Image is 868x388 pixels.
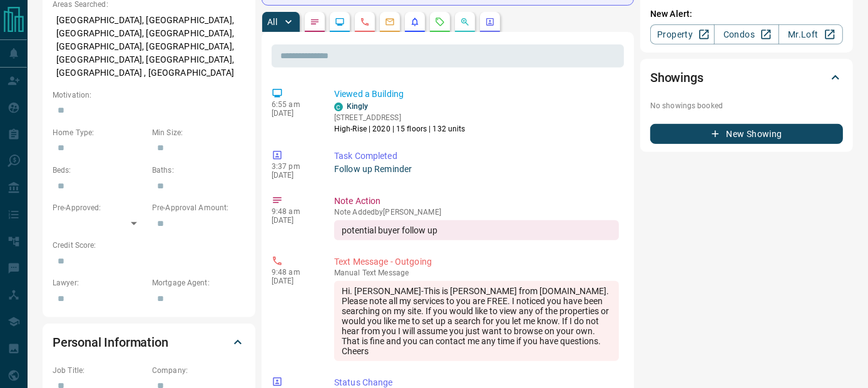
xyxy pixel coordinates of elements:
p: 9:48 am [272,207,315,216]
div: Personal Information [53,327,245,357]
p: [DATE] [272,171,315,180]
p: 6:55 am [272,100,315,109]
p: Credit Score: [53,240,245,251]
p: 3:37 pm [272,162,315,171]
p: Task Completed [334,150,619,163]
p: [STREET_ADDRESS] [334,112,466,123]
p: Pre-Approval Amount: [152,202,245,213]
div: Hi. [PERSON_NAME]-This is [PERSON_NAME] from [DOMAIN_NAME]. Please note all my services to you ar... [334,281,619,361]
a: Mr.Loft [779,24,843,44]
p: Job Title: [53,365,146,376]
p: Baths: [152,165,245,176]
p: Viewed a Building [334,88,619,101]
svg: Agent Actions [485,17,495,27]
svg: Requests [435,17,445,27]
p: Lawyer: [53,277,146,288]
p: Text Message [334,268,619,277]
svg: Lead Browsing Activity [335,17,345,27]
p: [DATE] [272,277,315,285]
p: All [267,18,277,26]
p: [DATE] [272,216,315,225]
p: Pre-Approved: [53,202,146,213]
p: Beds: [53,165,146,176]
a: Property [650,24,715,44]
div: Showings [650,63,843,93]
p: Home Type: [53,127,146,138]
p: High-Rise | 2020 | 15 floors | 132 units [334,123,466,135]
svg: Listing Alerts [410,17,420,27]
svg: Emails [385,17,395,27]
svg: Notes [310,17,320,27]
p: No showings booked [650,100,843,111]
p: Note Added by [PERSON_NAME] [334,208,619,217]
p: Mortgage Agent: [152,277,245,288]
div: condos.ca [334,103,343,111]
p: [DATE] [272,109,315,118]
button: New Showing [650,124,843,144]
p: Text Message - Outgoing [334,255,619,268]
p: New Alert: [650,8,843,21]
p: [GEOGRAPHIC_DATA], [GEOGRAPHIC_DATA], [GEOGRAPHIC_DATA], [GEOGRAPHIC_DATA], [GEOGRAPHIC_DATA], [G... [53,10,245,83]
p: Company: [152,365,245,376]
p: Note Action [334,195,619,208]
p: 9:48 am [272,268,315,277]
svg: Opportunities [460,17,470,27]
h2: Personal Information [53,332,168,352]
p: Follow up Reminder [334,163,619,176]
span: manual [334,268,360,277]
p: Min Size: [152,127,245,138]
a: Condos [714,24,779,44]
svg: Calls [360,17,370,27]
h2: Showings [650,68,703,88]
p: Motivation: [53,89,245,101]
a: Kingly [347,102,369,111]
div: potential buyer follow up [334,220,619,240]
